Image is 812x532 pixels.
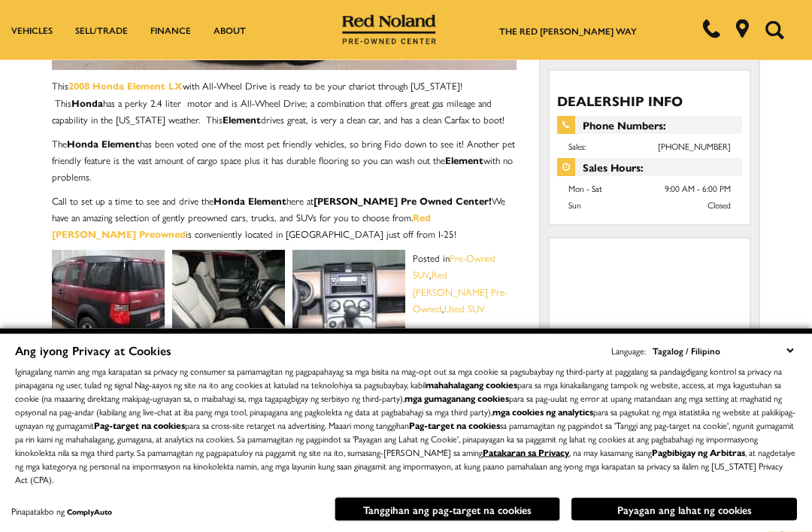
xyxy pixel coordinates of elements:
div: Language: [611,346,646,355]
strong: Pag-target na cookies [94,418,185,432]
strong: Honda Element [214,194,286,208]
a: Pre-Owned SUV [413,251,495,282]
a: The Red [PERSON_NAME] Way [499,24,637,38]
strong: Element [223,113,261,127]
a: 2008 Honda Element LX [68,79,183,93]
strong: Element [445,154,483,168]
a: Patakaran sa Privacy [483,445,569,459]
span: Mon - Sat [568,183,602,195]
span: Sun [568,199,581,211]
strong: mga cookies ng analytics [492,405,593,418]
strong: mga gumaganang cookies [404,391,509,405]
img: 2008 Honda Element Pet Friendly SUV for sale Red Noland Used [292,251,405,363]
span: Sales Hours: [557,159,742,177]
span: Closed [707,197,731,214]
button: Tanggihan ang pag-target na cookies [335,497,560,521]
span: Ang iyong Privacy at Cookies [15,342,171,359]
button: Payagan ang lahat ng cookies [571,498,797,521]
iframe: Dealer location map [557,247,742,360]
strong: Honda [71,96,103,111]
span: Phone Numbers: [557,117,742,135]
img: 2008 Honda Element Pet Friendly SUV for sale Colorado Springs [52,251,165,363]
select: Language Select [649,342,797,359]
a: Red [PERSON_NAME] Pre-Owned [413,268,507,315]
a: [PHONE_NUMBER] [658,141,731,153]
strong: Honda Element [67,137,140,151]
strong: Pag-target na cookies [409,418,500,432]
div: Pinapatakbo ng [11,506,112,516]
p: The has been voted one of the most pet friendly vehicles, so bring Fido down to see it! Another p... [52,136,517,186]
button: Open the search field [759,1,789,59]
p: Call to set up a time to see and drive the here at We have an amazing selection of gently preowne... [52,193,517,243]
p: Iginagalang namin ang mga karapatan sa privacy ng consumer sa pamamagitan ng pagpapahayag sa mga ... [15,364,797,486]
a: ComplyAuto [67,506,112,517]
img: 2008 Honda Element Pet Friendly SUV for sale Red Noland PreOwned [172,251,285,363]
img: Red Noland Pre-Owned [342,15,437,45]
a: Used SUV [444,302,485,316]
span: Sales: [568,141,586,153]
span: 9:00 AM - 6:00 PM [665,181,731,197]
strong: mahahalagang cookies [426,378,517,391]
a: Red Noland Pre-Owned [342,20,437,35]
strong: [PERSON_NAME] Pre Owned Center! [314,194,492,208]
p: This with All-Wheel Drive is ready to be your chariot through [US_STATE]! This has a perky 2.4 li... [52,78,517,128]
strong: Pagbibigay ng Arbitras [652,445,745,459]
h3: Dealership Info [557,94,742,109]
